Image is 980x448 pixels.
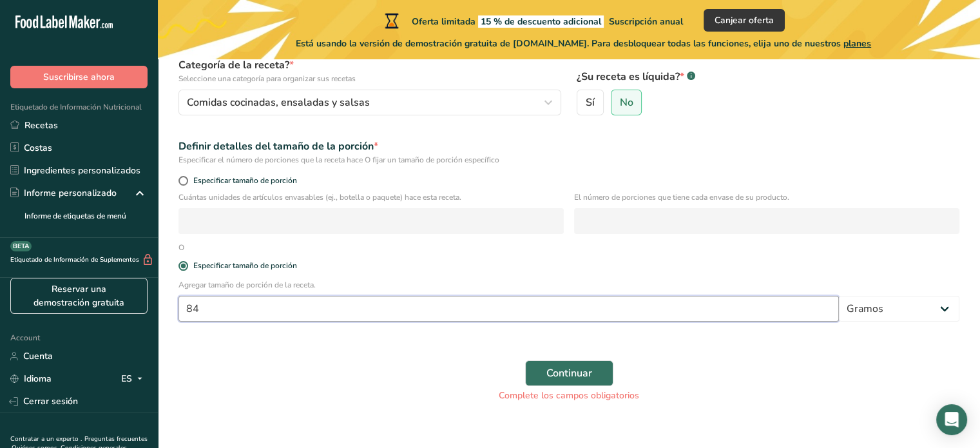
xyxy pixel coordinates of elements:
[546,365,592,381] span: Continuar
[10,66,148,88] button: Suscribirse ahora
[187,95,370,110] span: Comidas cocinadas, ensaladas y salsas
[10,186,117,200] div: Informe personalizado
[574,191,959,203] p: El número de porciones que tiene cada envase de su producto.
[577,69,959,84] label: ¿Su receta es líquida?
[478,15,604,28] span: 15 % de descuento adicional
[43,70,115,84] span: Suscribirse ahora
[609,15,683,28] span: Suscripción anual
[178,154,959,166] div: Especificar el número de porciones que la receta hace O fijar un tamaño de porción específico
[178,57,561,84] label: Categoría de la receta?
[178,191,564,203] p: Cuántas unidades de artículos envasables (ej., botella o paquete) hace esta receta.
[936,404,967,435] div: Open Intercom Messenger
[178,73,561,84] p: Seleccione una categoría para organizar sus recetas
[10,434,82,443] a: Contratar a un experto .
[10,241,32,251] div: BETA
[704,9,785,32] button: Canjear oferta
[715,14,774,27] span: Canjear oferta
[10,367,52,390] a: Idioma
[193,261,297,271] div: Especificar tamaño de porción
[171,242,192,253] div: O
[178,296,839,322] input: Escribe aquí el tamaño de la porción
[178,279,959,291] p: Agregar tamaño de porción de la receta.
[843,37,871,50] span: planes
[296,37,871,50] span: Está usando la versión de demostración gratuita de [DOMAIN_NAME]. Para desbloquear todas las func...
[619,96,633,109] span: No
[586,96,595,109] span: Sí
[525,360,613,386] button: Continuar
[178,389,959,402] div: Complete los campos obligatorios
[178,90,561,115] button: Comidas cocinadas, ensaladas y salsas
[178,139,959,154] div: Definir detalles del tamaño de la porción
[382,13,683,28] div: Oferta limitada
[121,371,148,387] div: ES
[188,176,297,186] span: Especificar tamaño de porción
[10,278,148,314] a: Reservar una demostración gratuita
